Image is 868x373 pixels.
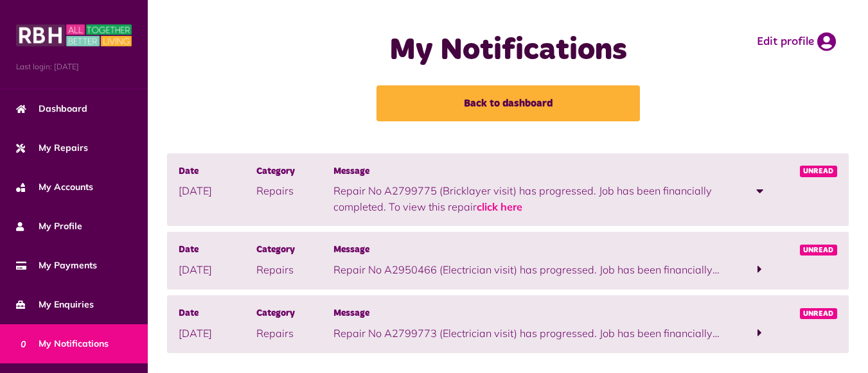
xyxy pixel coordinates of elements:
[16,337,109,351] span: My Notifications
[16,22,132,48] img: MyRBH
[376,85,640,121] a: Back to dashboard
[256,307,334,321] span: Category
[256,325,334,341] p: Repairs
[256,165,334,179] span: Category
[179,183,256,198] p: [DATE]
[16,61,132,73] span: Last login: [DATE]
[16,141,88,155] span: My Repairs
[333,165,721,179] span: Message
[333,325,721,341] p: Repair No A2799773 (Electrician visit) has progressed. Job has been financially completed. To vie...
[333,183,721,214] p: Repair No A2799775 (Bricklayer visit) has progressed. Job has been financially completed. To view...
[800,308,838,320] span: Unread
[16,259,97,272] span: My Payments
[477,200,522,213] a: click here
[179,243,256,257] span: Date
[256,183,334,198] p: Repairs
[800,245,838,256] span: Unread
[179,325,256,341] p: [DATE]
[333,262,721,277] p: Repair No A2950466 (Electrician visit) has progressed. Job has been financially completed. To vie...
[179,262,256,277] p: [DATE]
[16,220,82,233] span: My Profile
[333,243,721,257] span: Message
[16,102,87,116] span: Dashboard
[757,32,836,51] a: Edit profile
[179,165,256,179] span: Date
[256,243,334,257] span: Category
[16,298,94,311] span: My Enquiries
[16,180,93,194] span: My Accounts
[800,166,838,177] span: Unread
[16,336,30,351] span: 0
[256,262,334,277] p: Repairs
[333,307,721,321] span: Message
[179,307,256,321] span: Date
[341,32,675,69] h1: My Notifications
